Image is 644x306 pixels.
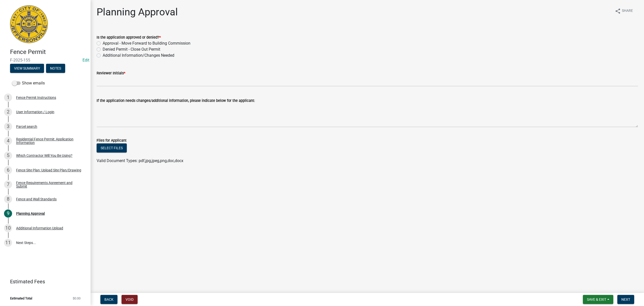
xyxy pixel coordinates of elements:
[16,125,37,128] div: Parcel search
[83,58,89,63] wm-modal-confirm: Edit Application Number
[10,58,80,63] span: F-2025-155
[16,181,83,188] div: Fence Requirements Agreement and Submit
[46,64,65,73] button: Notes
[100,295,117,304] button: Back
[4,94,12,102] div: 1
[97,139,127,142] label: Files for Applicant
[97,143,127,152] button: Select files
[73,297,80,300] span: $0.00
[97,158,183,163] span: Valid Document Types: pdf,jpg,jpeg,png,doc,docx
[16,96,56,99] div: Fence Permit Instructions
[4,137,12,145] div: 4
[16,226,63,230] div: Additional Information Upload
[4,151,12,160] div: 5
[4,239,12,247] div: 11
[103,52,174,58] label: Additional Information/Changes Needed
[4,209,12,218] div: 9
[587,297,606,301] span: Save & Exit
[617,295,634,304] button: Next
[10,297,32,300] span: Estimated Total
[16,137,83,144] div: Residential Fence Permit: Application Information
[103,40,190,46] label: Approval - Move Forward to Building Commission
[4,277,83,287] a: Estimated Fees
[122,295,138,304] button: Void
[16,197,57,201] div: Fence and Wall Standards
[10,67,44,71] wm-modal-confirm: Summary
[97,36,161,39] label: Is the application approved or denied?
[4,224,12,232] div: 10
[4,166,12,174] div: 6
[97,72,125,75] label: Reviewer Initials
[615,8,621,14] i: share
[97,6,178,18] h1: Planning Approval
[4,195,12,203] div: 8
[583,295,613,304] button: Save & Exit
[10,64,44,73] button: View Summary
[621,297,630,301] span: Next
[10,48,87,56] h4: Fence Permit
[83,58,89,63] a: Edit
[611,6,637,16] button: shareShare
[16,168,81,172] div: Fence Site Plan: Upload Site Plan/Drawing
[16,212,45,215] div: Planning Approval
[16,154,72,157] div: Which Contractor Will You Be Using?
[10,5,48,43] img: City of Jeffersonville, Indiana
[103,46,160,52] label: Denied Permit - Close Out Permit
[4,180,12,189] div: 7
[97,99,255,103] label: If the application needs changes/additional information, please indicate below for the applicant:
[622,8,633,14] span: Share
[12,80,45,86] label: Show emails
[16,110,54,114] div: User Information / Login
[46,67,65,71] wm-modal-confirm: Notes
[4,123,12,131] div: 3
[104,297,113,301] span: Back
[4,108,12,116] div: 2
